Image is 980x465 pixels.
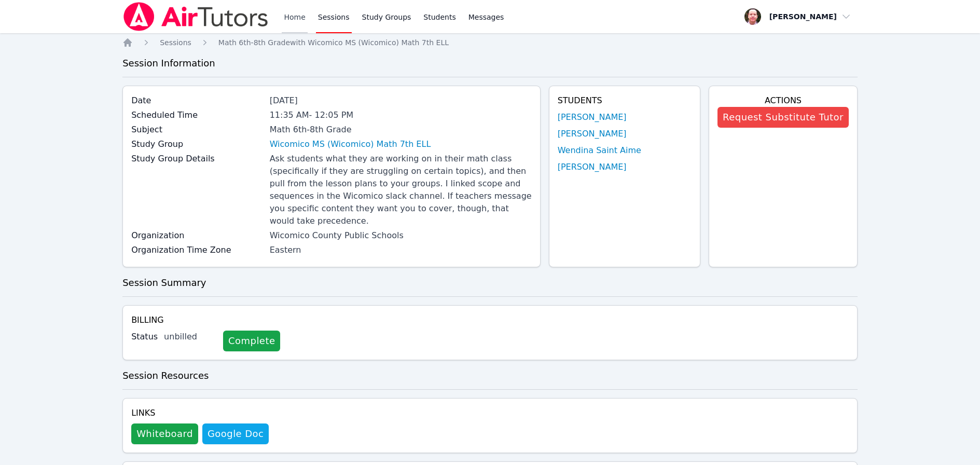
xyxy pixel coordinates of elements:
a: Google Doc [202,423,269,444]
button: Request Substitute Tutor [717,107,849,128]
label: Organization Time Zone [131,244,264,256]
label: Status [131,331,158,343]
div: Math 6th-8th Grade [270,124,532,136]
div: Eastern [270,244,532,256]
label: Organization [131,229,264,242]
button: Whiteboard [131,423,198,444]
nav: Breadcrumb [122,37,858,48]
div: Ask students what they are working on in their math class (specifically if they are struggling on... [270,153,532,227]
div: Wicomico County Public Schools [270,229,532,242]
div: [DATE] [270,94,532,107]
a: Complete [223,331,280,351]
h4: Billing [131,314,849,326]
a: [PERSON_NAME] [558,161,627,173]
h4: Links [131,407,269,419]
div: 11:35 AM - 12:05 PM [270,109,532,121]
label: Date [131,94,264,107]
h4: Students [558,94,692,107]
a: Wicomico MS (Wicomico) Math 7th ELL [270,138,431,151]
a: Math 6th-8th Gradewith Wicomico MS (Wicomico) Math 7th ELL [218,37,449,48]
h4: Actions [717,94,849,107]
label: Scheduled Time [131,109,264,121]
label: Subject [131,124,264,136]
label: Study Group Details [131,153,264,165]
a: Wendina Saint Aime [558,144,641,157]
a: [PERSON_NAME] [558,128,627,140]
span: Math 6th-8th Grade with Wicomico MS (Wicomico) Math 7th ELL [218,38,449,47]
img: Air Tutors [122,2,269,31]
a: [PERSON_NAME] [558,111,627,124]
label: Study Group [131,138,264,151]
a: Sessions [160,37,191,48]
div: unbilled [164,331,215,343]
span: Messages [468,12,504,22]
h3: Session Summary [122,276,858,290]
h3: Session Information [122,56,858,71]
span: Sessions [160,38,191,47]
h3: Session Resources [122,368,858,383]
